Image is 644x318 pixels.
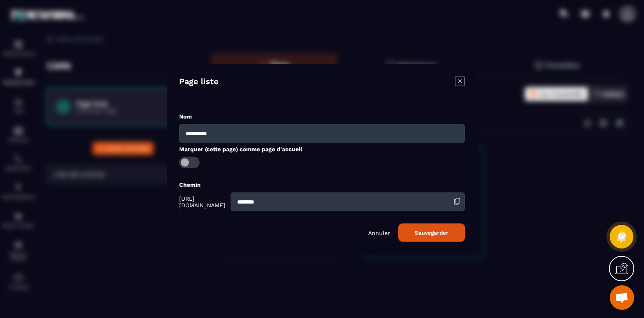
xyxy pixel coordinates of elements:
label: Marquer (cette page) comme page d'accueil [179,146,302,152]
a: Ouvrir le chat [610,285,634,310]
p: Annuler [368,229,390,236]
label: Nom [179,113,192,120]
button: Sauvegarder [398,224,465,242]
h4: Page liste [179,76,219,88]
span: [URL][DOMAIN_NAME] [179,195,229,208]
label: Chemin [179,181,201,188]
